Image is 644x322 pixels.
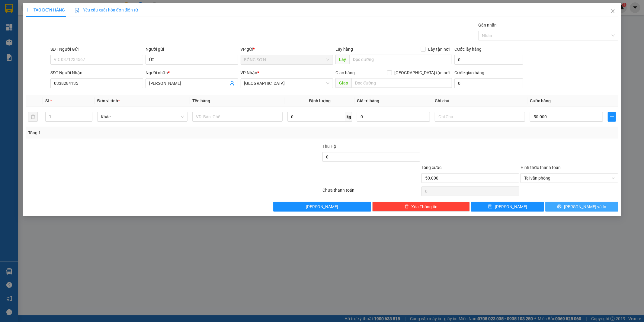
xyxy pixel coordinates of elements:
span: SL [45,98,50,103]
input: VD: Bàn, Ghế [192,112,283,122]
button: save[PERSON_NAME] [471,202,544,212]
button: [PERSON_NAME] [273,202,371,212]
button: Close [604,3,621,20]
span: Định lượng [309,98,331,103]
span: Thu Hộ [322,144,336,149]
span: Lấy hàng [335,47,353,52]
span: save [488,204,492,209]
div: VP gửi [241,46,333,53]
label: Cước lấy hàng [454,47,482,52]
span: user-add [230,81,235,86]
img: icon [75,8,79,13]
div: Người nhận [146,69,238,76]
span: Tên hàng [192,98,210,103]
div: Người gửi [146,46,238,53]
span: Đơn vị tính [97,98,120,103]
span: Lấy [335,55,349,64]
button: printer[PERSON_NAME] và In [545,202,618,212]
span: [GEOGRAPHIC_DATA] tận nơi [392,69,452,76]
button: plus [608,112,616,122]
span: VP Nhận [241,70,258,75]
div: Chưa thanh toán [322,187,421,197]
span: Cước hàng [530,98,551,103]
span: [PERSON_NAME] [306,203,338,210]
input: Ghi Chú [435,112,525,122]
span: Khác [101,112,184,121]
input: Cước lấy hàng [454,55,523,65]
span: plus [608,114,616,119]
span: close [610,9,615,14]
span: Giao [335,78,351,88]
span: kg [346,112,352,122]
label: Cước giao hàng [454,70,484,75]
span: Tại văn phòng [524,174,615,183]
div: Tổng: 1 [28,129,248,136]
div: SĐT Người Gửi [50,46,143,53]
input: Cước giao hàng [454,78,523,88]
span: TẠO ĐƠN HÀNG [26,8,65,12]
input: Dọc đường [351,78,452,88]
span: Xóa Thông tin [411,203,437,210]
span: Lấy tận nơi [426,46,452,53]
span: Giao hàng [335,70,355,75]
span: Giá trị hàng [357,98,379,103]
th: Ghi chú [432,95,527,107]
span: delete [405,204,409,209]
span: BỒNG SƠN [244,55,330,64]
span: [PERSON_NAME] và In [564,203,606,210]
span: plus [26,8,30,12]
label: Gán nhãn [478,23,497,27]
span: [PERSON_NAME] [495,203,527,210]
input: 0 [357,112,430,122]
input: Dọc đường [349,55,452,64]
label: Hình thức thanh toán [521,165,561,170]
div: SĐT Người Nhận [50,69,143,76]
span: Tổng cước [421,165,441,170]
button: deleteXóa Thông tin [372,202,470,212]
span: Yêu cầu xuất hóa đơn điện tử [75,8,138,12]
span: printer [557,204,562,209]
span: SÀI GÒN [244,79,330,88]
button: delete [28,112,38,122]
